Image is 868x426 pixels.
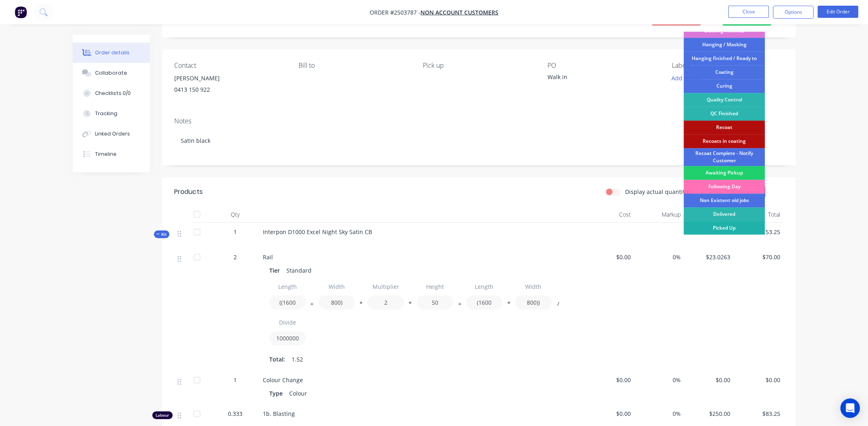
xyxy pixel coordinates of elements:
[684,148,765,166] div: Recoat Complete - Notify Customer
[269,265,283,276] div: Tier
[840,398,860,418] div: Open Intercom Messenger
[684,194,765,207] div: Non Existent old jobs
[95,151,117,158] div: Timeline
[263,376,303,384] span: Colour Change
[234,376,237,384] span: 1
[584,207,634,223] div: Cost
[299,62,410,69] div: Bill to
[174,62,286,69] div: Contact
[684,52,765,65] div: Hanging finished / Ready to
[174,73,286,84] div: [PERSON_NAME]
[684,79,765,93] div: Curing
[174,84,286,95] div: 0413 150 922
[684,38,765,52] div: Hanging / Masking
[466,295,502,310] input: Value
[263,410,295,417] span: 1b. Blasting
[687,253,731,261] span: $23.0263
[318,295,355,310] input: Value
[420,9,498,16] a: Non account customers
[269,387,286,399] div: Type
[737,376,780,384] span: $0.00
[156,231,167,237] span: Kit
[667,73,705,84] button: Add labels
[174,117,784,125] div: Notes
[456,302,464,308] button: +
[687,409,731,418] span: $250.00
[234,253,237,261] span: 2
[15,6,27,18] img: Factory
[684,166,765,180] div: Awaiting Pickup
[423,62,534,69] div: Pick up
[73,83,150,103] button: Checklists 0/0
[548,73,649,84] div: Walk in
[672,62,783,69] div: Labels
[515,295,552,310] input: Value
[687,376,731,384] span: $0.00
[154,230,169,238] div: Kit
[269,331,306,345] input: Value
[174,73,286,99] div: [PERSON_NAME]0413 150 922
[263,253,273,261] span: Rail
[684,93,765,107] div: Quality Control
[269,355,285,364] span: Total:
[684,180,765,194] div: Following Day
[684,107,765,120] div: QC Finished
[737,409,780,418] span: $83.25
[73,103,150,124] button: Tracking
[318,280,355,294] input: Label
[737,253,780,261] span: $70.00
[95,49,130,56] div: Order details
[269,295,306,310] input: Value
[554,302,562,308] button: /
[466,280,502,294] input: Label
[588,253,631,261] span: $0.00
[773,6,814,19] button: Options
[728,6,769,18] button: Close
[637,376,681,384] span: 0%
[515,280,552,294] input: Label
[548,62,659,69] div: PO
[684,207,765,221] div: Delivered
[95,130,130,138] div: Linked Orders
[269,280,306,294] input: Label
[263,228,372,236] span: Interpon D1000 Excel Night Sky Satin CB
[95,110,117,117] div: Tracking
[73,144,150,164] button: Timeline
[684,134,765,148] div: Recoats in coating
[637,253,681,261] span: 0%
[73,124,150,144] button: Linked Orders
[368,280,404,294] input: Label
[211,207,260,223] div: Qty
[234,228,237,236] span: 1
[174,187,203,197] div: Products
[283,265,315,276] div: Standard
[269,315,306,329] input: Label
[174,128,784,153] div: Satin black
[370,9,420,16] span: Order #2503787 -
[292,355,303,364] span: 1.52
[286,387,310,399] div: Colour
[95,90,131,97] div: Checklists 0/0
[308,302,316,308] button: +
[417,295,453,310] input: Value
[73,43,150,63] button: Order details
[95,69,127,77] div: Collaborate
[368,295,404,310] input: Value
[684,221,765,235] div: Picked Up
[637,409,681,418] span: 0%
[152,411,173,419] div: Labour
[588,409,631,418] span: $0.00
[73,63,150,83] button: Collaborate
[634,207,684,223] div: Markup
[684,120,765,134] div: Recoat
[625,187,693,196] label: Display actual quantities
[818,6,858,18] button: Edit Order
[228,409,242,418] span: 0.333
[684,65,765,79] div: Coating
[417,280,453,294] input: Label
[588,376,631,384] span: $0.00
